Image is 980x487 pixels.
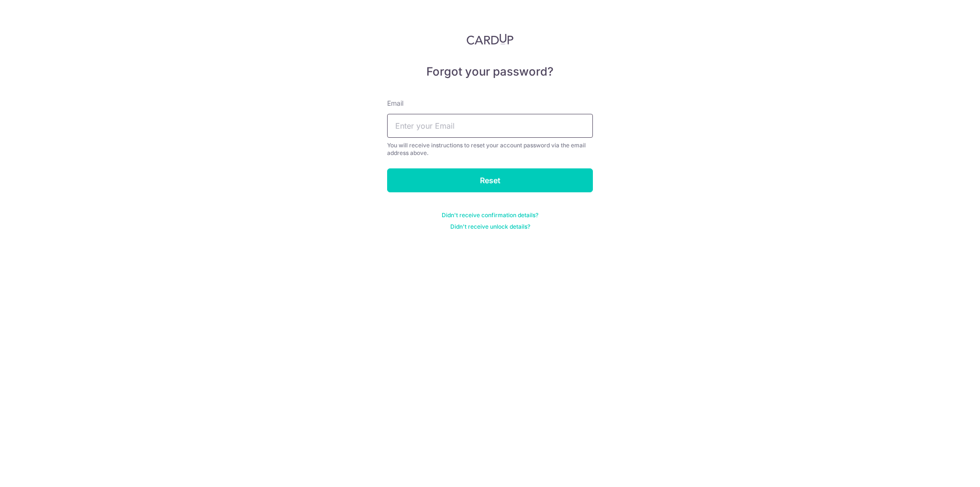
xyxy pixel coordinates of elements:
input: Enter your Email [387,114,593,138]
a: Didn't receive unlock details? [450,223,530,231]
input: Reset [387,168,593,192]
div: You will receive instructions to reset your account password via the email address above. [387,142,593,157]
a: Didn't receive confirmation details? [442,211,538,219]
h5: Forgot your password? [387,64,593,79]
label: Email [387,99,403,108]
img: CardUp Logo [467,33,513,45]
